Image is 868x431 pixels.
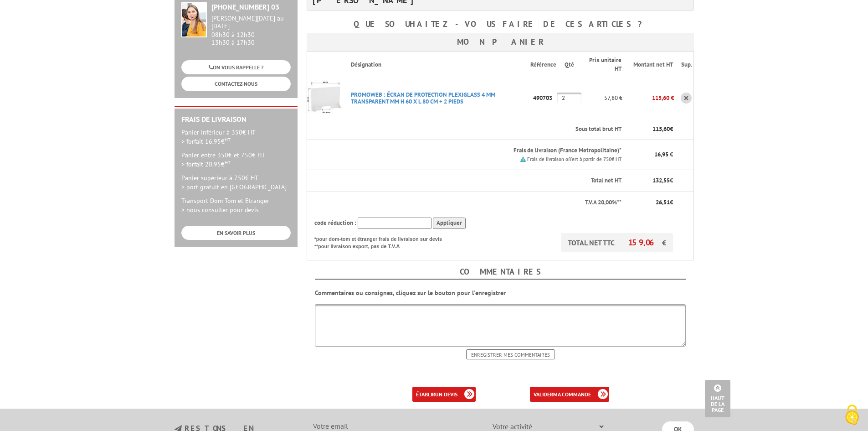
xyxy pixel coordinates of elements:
[628,237,662,248] span: 159,06
[530,61,556,69] p: Référence
[181,183,287,191] span: > port gratuit en [GEOGRAPHIC_DATA]
[435,391,457,398] b: un devis
[622,90,674,106] p: 115,60 €
[836,400,868,431] button: Cookies (fenêtre modale)
[344,52,531,78] th: Désignation
[557,52,581,78] th: Qté
[307,80,344,116] img: PROMOWEB : ÉCRAN DE PROTECTION PLEXIGLASS 4 MM TRANSPARENT MM H 60 X L 80 CM + 2 PIEDS
[181,226,291,240] a: EN SAVOIR PLUS
[351,146,622,155] p: Frais de livraison (France Metropolitaine)*
[181,173,291,192] p: Panier supérieur à 750€ HT
[674,52,693,78] th: Sup.
[589,56,621,73] p: Prix unitaire HT
[630,198,673,207] p: €
[181,60,291,74] a: ON VOUS RAPPELLE ?
[630,125,673,134] p: €
[705,380,730,417] a: Haut de la page
[652,125,670,133] span: 115,60
[656,198,670,206] span: 26,51
[581,90,622,106] p: 57,80 €
[181,137,231,145] span: > forfait 16.95€
[412,387,476,402] a: établirun devis
[530,387,609,402] a: validerma commande
[181,115,291,124] h2: Frais de Livraison
[225,159,231,166] sup: HT
[314,233,451,250] p: *pour dom-tom et étranger frais de livraison sur devis **pour livraison export, pas de T.V.A
[553,391,591,398] b: ma commande
[181,206,259,214] span: > nous consulter pour devis
[466,349,555,359] input: Enregistrer mes commentaires
[314,219,356,227] span: code réduction :
[841,404,863,426] img: Cookies (fenêtre modale)
[433,218,466,229] input: Appliquer
[314,177,622,185] p: Total net HT
[314,198,622,207] p: T.V.A 20,00%**
[630,61,673,69] p: Montant net HT
[181,160,231,168] span: > forfait 20.95€
[307,33,694,51] h3: Mon panier
[181,2,207,37] img: widget-service.jpg
[211,15,291,30] div: [PERSON_NAME][DATE] au [DATE]
[527,156,621,162] small: Frais de livraison offert à partir de 750€ HT
[354,19,647,29] b: Que souhaitez-vous faire de ces articles ?
[181,196,291,214] p: Transport Dom-Tom et Etranger
[211,15,291,46] div: 08h30 à 12h30 13h30 à 17h30
[344,119,623,140] th: Sous total brut HT
[351,91,495,105] a: PROMOWEB : ÉCRAN DE PROTECTION PLEXIGLASS 4 MM TRANSPARENT MM H 60 X L 80 CM + 2 PIEDS
[211,2,279,11] strong: [PHONE_NUMBER] 03
[654,151,673,158] span: 16,95 €
[530,90,557,106] p: 490703
[520,156,526,162] img: picto.png
[181,128,291,146] p: Panier inférieur à 350€ HT
[225,136,231,143] sup: HT
[315,265,686,280] h4: Commentaires
[630,177,673,185] p: €
[561,233,673,252] p: TOTAL NET TTC €
[181,151,291,169] p: Panier entre 350€ et 750€ HT
[315,289,506,297] b: Commentaires ou consignes, cliquez sur le bouton pour l'enregistrer
[652,177,670,184] span: 132,55
[181,77,291,91] a: CONTACTEZ-NOUS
